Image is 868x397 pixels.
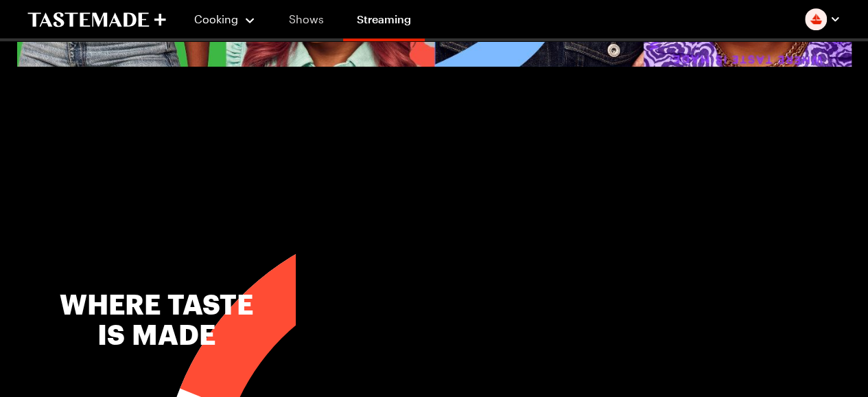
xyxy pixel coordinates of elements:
a: Streaming [343,3,425,41]
button: Cooking [193,3,256,36]
img: Profile picture [805,8,827,30]
a: To Tastemade Home Page [27,12,166,27]
video-js: Video Player [296,100,824,397]
button: Profile picture [805,8,841,30]
span: Cooking [194,12,238,25]
span: Where Taste Is Made [45,289,268,350]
